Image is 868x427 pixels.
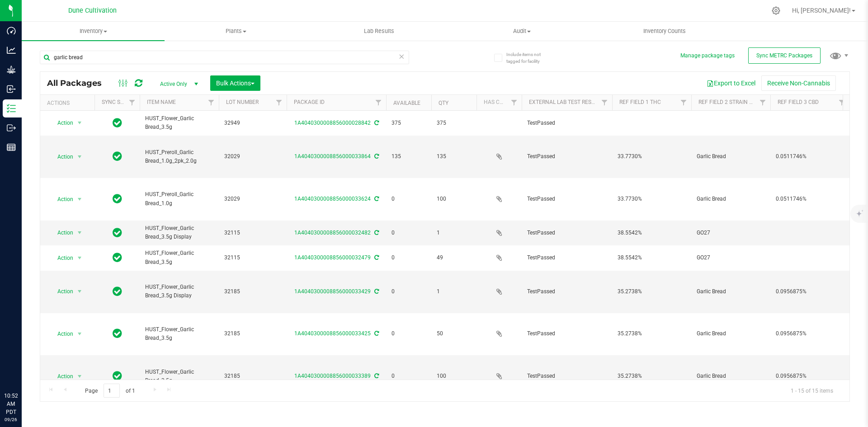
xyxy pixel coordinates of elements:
[294,230,371,236] a: 1A4040300008856000032482
[224,287,281,296] span: 32185
[145,249,213,266] span: HUST_Flower_Garlic Bread_3.5g
[49,117,74,129] span: Action
[74,193,85,206] span: select
[618,229,686,237] span: 38.5542%
[597,95,612,110] a: Filter
[697,329,765,338] span: Garlic Bread
[676,95,691,110] a: Filter
[272,95,287,110] a: Filter
[68,7,117,14] span: Dune Cultivation
[680,52,735,60] button: Manage package tags
[113,117,122,129] span: In Sync
[697,253,765,262] span: GO27
[47,78,111,88] span: All Packages
[9,355,36,382] iframe: Resource center
[450,22,593,41] a: Audit
[145,283,213,300] span: HUST_Flower_Garlic Bread_3.5g Display
[74,328,85,340] span: select
[776,287,844,296] span: 0.0956875%
[113,285,122,298] span: In Sync
[74,285,85,298] span: select
[224,372,281,380] span: 32185
[392,229,426,237] span: 0
[748,47,821,64] button: Sync METRC Packages
[49,370,74,383] span: Action
[756,52,812,59] span: Sync METRC Packages
[392,152,426,161] span: 135
[697,372,765,380] span: Garlic Bread
[373,230,379,236] span: Sync from Compliance System
[204,95,219,110] a: Filter
[697,152,765,161] span: Garlic Bread
[527,253,607,262] span: TestPassed
[113,226,122,239] span: In Sync
[761,75,836,91] button: Receive Non-Cannabis
[631,27,698,35] span: Inventory Counts
[210,75,260,91] button: Bulk Actions
[113,192,122,205] span: In Sync
[22,27,165,35] span: Inventory
[697,195,765,203] span: Garlic Bread
[113,251,122,264] span: In Sync
[618,195,686,203] span: 33.7730%
[216,80,255,87] span: Bulk Actions
[224,253,281,262] span: 32115
[113,370,122,382] span: In Sync
[392,253,426,262] span: 0
[49,328,74,340] span: Action
[392,329,426,338] span: 0
[4,416,18,423] p: 09/26
[527,287,607,296] span: TestPassed
[7,46,16,55] inline-svg: Analytics
[618,253,686,262] span: 38.5542%
[294,99,325,105] a: Package ID
[437,152,471,161] span: 135
[7,123,16,132] inline-svg: Outbound
[439,100,448,106] a: Qty
[792,7,851,14] span: Hi, [PERSON_NAME]!
[224,229,281,237] span: 32115
[373,196,379,202] span: Sync from Compliance System
[697,229,765,237] span: GO27
[373,330,379,337] span: Sync from Compliance System
[373,373,379,379] span: Sync from Compliance System
[776,329,844,338] span: 0.0956875%
[294,288,371,295] a: 1A4040300008856000033429
[392,195,426,203] span: 0
[527,152,607,161] span: TestPassed
[74,150,85,163] span: select
[145,368,213,385] span: HUST_Flower_Garlic Bread_3.5g
[527,119,607,127] span: TestPassed
[145,148,213,165] span: HUST_Preroll_Garlic Bread_1.0g_2pk_2.0g
[77,384,142,398] span: Page of 1
[74,226,85,239] span: select
[437,195,471,203] span: 100
[527,229,607,237] span: TestPassed
[392,287,426,296] span: 0
[102,99,137,105] a: Sync Status
[7,104,16,113] inline-svg: Inventory
[776,372,844,380] span: 0.0956875%
[7,65,16,74] inline-svg: Grow
[437,253,471,262] span: 49
[226,99,259,105] a: Lot Number
[74,252,85,264] span: select
[476,95,522,111] th: Has COA
[507,95,522,110] a: Filter
[224,152,281,161] span: 32029
[770,6,782,15] div: Manage settings
[294,153,371,160] a: 1A4040300008856000033864
[352,27,406,35] span: Lab Results
[437,229,471,237] span: 1
[618,152,686,161] span: 33.7730%
[451,27,593,35] span: Audit
[618,287,686,296] span: 35.2738%
[294,373,371,379] a: 1A4040300008856000033389
[373,254,379,261] span: Sync from Compliance System
[618,329,686,338] span: 35.2738%
[294,196,371,202] a: 1A4040300008856000033624
[392,372,426,380] span: 0
[49,193,74,206] span: Action
[529,99,600,105] a: External Lab Test Result
[224,119,281,127] span: 32949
